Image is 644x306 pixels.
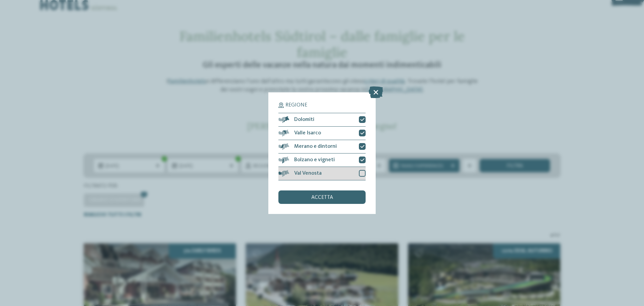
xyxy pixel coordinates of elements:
[294,117,314,122] span: Dolomiti
[294,144,337,149] span: Merano e dintorni
[285,102,307,108] span: Regione
[294,171,322,176] span: Val Venosta
[311,195,333,200] span: accetta
[294,157,335,163] span: Bolzano e vigneti
[294,130,321,136] span: Valle Isarco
